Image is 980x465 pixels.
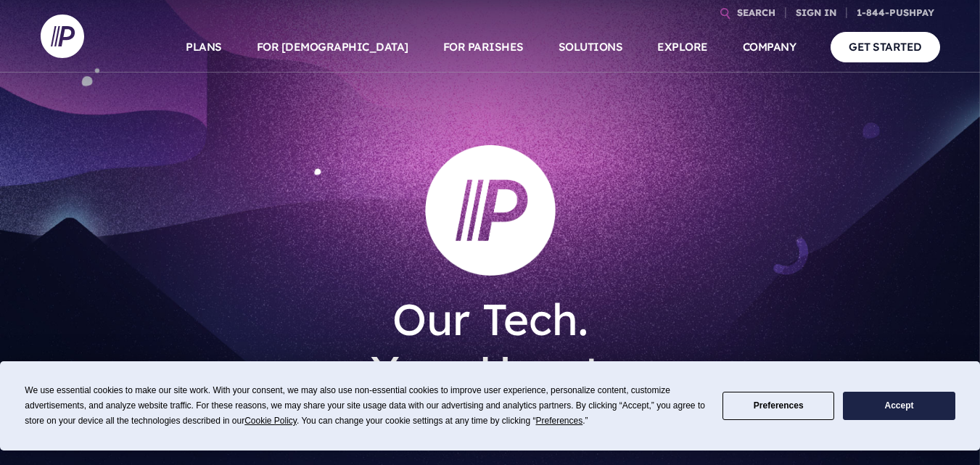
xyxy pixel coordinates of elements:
button: Preferences [722,392,834,420]
div: We use essential cookies to make our site work. With your consent, we may also use non-essential ... [25,383,705,429]
a: GET STARTED [831,32,940,62]
a: EXPLORE [657,22,708,73]
span: Cookie Policy [244,416,297,426]
a: FOR PARISHES [443,22,524,73]
button: Accept [843,392,955,420]
span: Preferences [536,416,583,426]
a: SOLUTIONS [559,22,623,73]
a: PLANS [186,22,222,73]
a: COMPANY [743,22,796,73]
h1: Our Tech. Your Heart. [277,281,704,409]
a: FOR [DEMOGRAPHIC_DATA] [257,22,408,73]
